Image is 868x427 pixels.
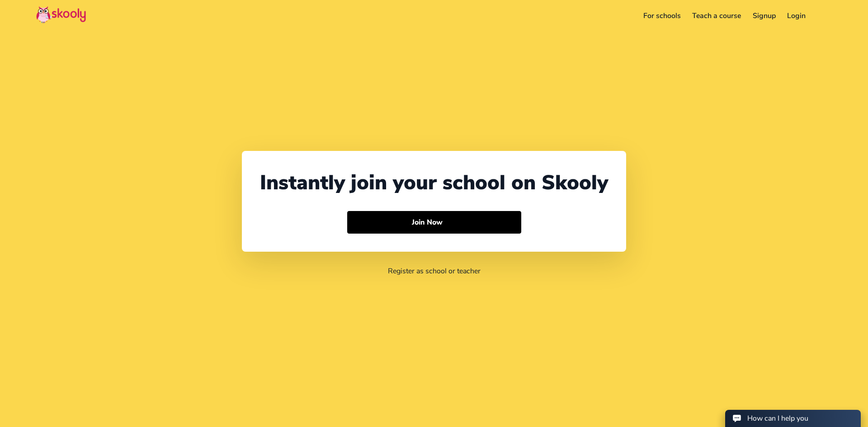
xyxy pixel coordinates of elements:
a: For schools [637,9,687,23]
a: Teach a course [686,9,747,23]
a: Login [782,9,812,23]
button: Join Nowarrow forward outline [347,211,521,234]
div: Instantly join your school on Skooly [260,169,608,197]
img: Skooly [36,6,86,23]
a: Register as school or teacher [388,266,481,276]
ion-icon: arrow forward outline [447,218,456,227]
button: menu outline [819,9,832,23]
a: Signup [747,9,782,23]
